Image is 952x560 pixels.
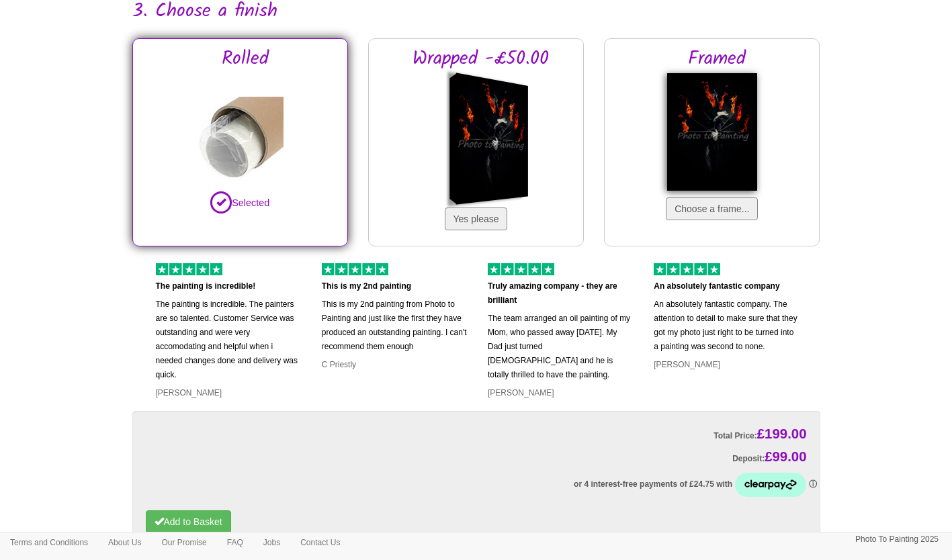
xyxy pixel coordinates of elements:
[322,297,468,354] p: This is my 2nd painting from Photo to Painting and just like the first they have produced an outs...
[666,197,758,220] button: Choose a frame...
[732,447,806,467] label: Deposit:
[217,532,253,553] a: FAQ
[132,1,820,22] h2: 3. Choose a finish
[494,44,549,74] span: £50.00
[654,279,799,293] p: An absolutely fantastic company
[156,297,302,382] p: The painting is incredible. The painters are so talented. Customer Service was outstanding and we...
[290,532,350,553] a: Contact Us
[153,191,327,212] p: Selected
[488,279,634,308] p: Truly amazing company - they are brilliant
[445,207,508,230] button: Yes please
[156,279,302,293] p: The painting is incredible!
[399,49,563,70] h2: Wrapped -
[156,263,222,275] img: 5 of out 5 stars
[163,49,327,70] h2: Rolled
[765,449,806,464] span: £99.00
[488,386,634,400] p: [PERSON_NAME]
[488,312,634,382] p: The team arranged an oil painting of my Mom, who passed away [DATE]. My Dad just turned [DEMOGRAP...
[654,358,799,372] p: [PERSON_NAME]
[574,479,734,489] span: or 4 interest-free payments of £24.75 with
[322,279,468,293] p: This is my 2nd painting
[146,510,231,533] button: Add to Basket
[667,73,757,191] img: Framed
[855,532,939,547] p: Photo To Painting 2025
[322,358,468,372] p: C Priestly
[196,97,284,184] img: Rolled in a tube
[156,386,302,400] p: [PERSON_NAME]
[713,424,806,444] label: Total Price:
[757,426,807,441] span: £199.00
[488,263,554,275] img: 5 of out 5 stars
[151,532,216,553] a: Our Promise
[654,297,799,354] p: An absolutely fantastic company. The attention to detail to make sure that they got my photo just...
[809,479,817,489] a: Information - Opens a dialog
[635,49,799,70] h2: Framed
[322,263,388,275] img: 5 of out 5 stars
[98,532,151,553] a: About Us
[253,532,290,553] a: Jobs
[654,263,720,275] img: 5 of out 5 stars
